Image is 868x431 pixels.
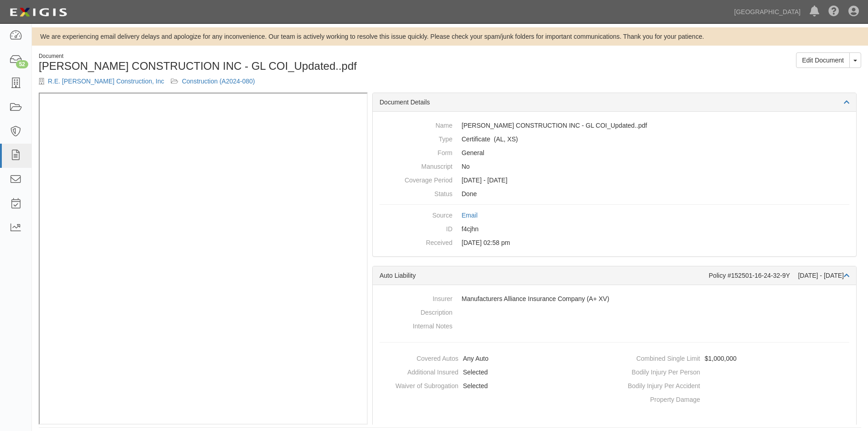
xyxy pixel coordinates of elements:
[380,160,452,171] dt: Manuscript
[380,119,452,130] dt: Name
[380,160,849,173] dd: No
[39,52,443,60] div: Document
[380,319,452,331] dt: Internal Notes
[373,93,856,112] div: Document Details
[618,352,853,365] dd: $1,000,000
[380,208,452,220] dt: Source
[796,52,850,68] a: Edit Document
[380,146,452,157] dt: Form
[376,379,458,390] dt: Waiver of Subrogation
[32,32,868,41] div: We are experiencing email delivery delays and apologize for any inconvenience. Our team is active...
[729,3,805,21] a: [GEOGRAPHIC_DATA]
[618,379,700,390] dt: Bodily Injury Per Accident
[618,393,700,404] dt: Property Damage
[380,187,452,198] dt: Status
[380,222,452,234] dt: ID
[380,236,452,247] dt: Received
[462,212,478,219] a: Email
[376,365,458,377] dt: Additional Insured
[380,173,849,187] dd: [DATE] - [DATE]
[380,187,849,201] dd: Done
[39,60,443,72] h1: [PERSON_NAME] CONSTRUCTION INC - GL COI_Updated..pdf
[828,6,839,17] i: Help Center - Complianz
[709,271,849,280] div: Policy #152501-16-24-32-9Y [DATE] - [DATE]
[380,292,849,306] dd: Manufacturers Alliance Insurance Company (A+ XV)
[16,60,28,68] div: 52
[380,146,849,160] dd: General
[48,78,164,85] a: R.E. [PERSON_NAME] Construction, Inc
[380,306,452,317] dt: Description
[182,78,255,85] a: Construction (A2024-080)
[380,271,709,280] div: Auto Liability
[376,379,611,393] dd: Selected
[380,132,849,146] dd: Auto Liability Excess/Umbrella Liability
[376,352,458,363] dt: Covered Autos
[380,222,849,236] dd: f4cjhn
[380,236,849,249] dd: [DATE] 02:58 pm
[618,352,700,363] dt: Combined Single Limit
[380,119,849,132] dd: [PERSON_NAME] CONSTRUCTION INC - GL COI_Updated..pdf
[380,292,452,303] dt: Insurer
[618,365,700,377] dt: Bodily Injury Per Person
[380,173,452,185] dt: Coverage Period
[376,352,611,365] dd: Any Auto
[376,365,611,379] dd: Selected
[7,4,70,21] img: logo-5460c22ac91f19d4615b14bd174203de0afe785f0fc80cf4dbbc73dc1793850b.png
[380,132,452,144] dt: Type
